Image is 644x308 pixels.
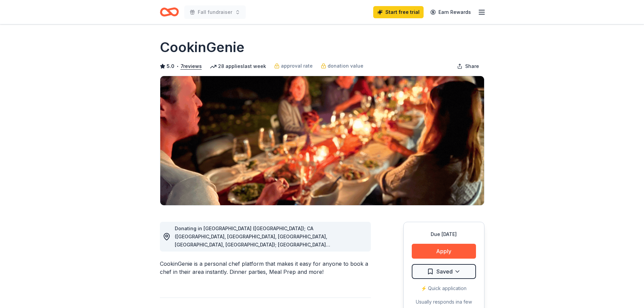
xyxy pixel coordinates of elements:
button: 7reviews [181,62,202,70]
a: approval rate [274,62,313,70]
button: Apply [412,244,476,259]
button: Saved [412,264,476,279]
span: approval rate [281,62,313,70]
div: ⚡️ Quick application [412,284,476,292]
h1: CookinGenie [160,38,244,57]
span: • [176,64,178,69]
a: donation value [321,62,363,70]
span: Saved [436,267,453,276]
span: donation value [328,62,363,70]
button: Share [452,60,484,73]
div: Due [DATE] [412,230,476,238]
a: Start free trial [373,6,424,18]
span: Share [465,62,479,70]
a: Home [160,4,179,20]
img: Image for CookinGenie [160,76,484,205]
div: 28 applies last week [210,62,266,70]
div: CookinGenie is a personal chef platform that makes it easy for anyone to book a chef in their are... [160,260,371,276]
span: Fall fundraiser [198,8,232,16]
span: 5.0 [167,62,174,70]
a: Earn Rewards [426,6,475,18]
button: Fall fundraiser [184,5,246,19]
